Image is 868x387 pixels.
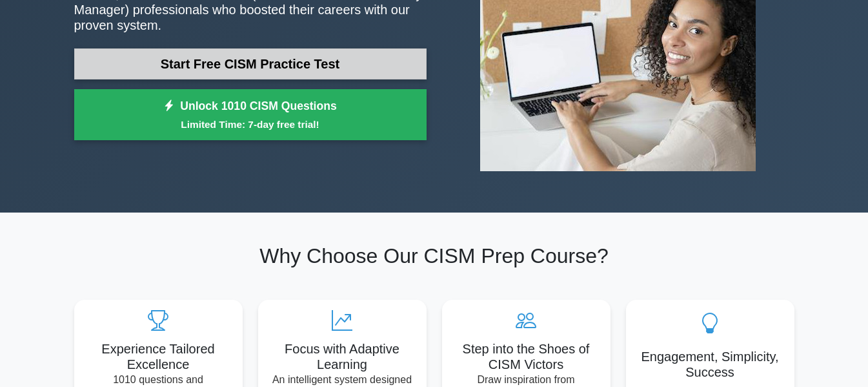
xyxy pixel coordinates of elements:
small: Limited Time: 7-day free trial! [90,117,410,132]
h5: Engagement, Simplicity, Success [636,349,784,380]
a: Unlock 1010 CISM QuestionsLimited Time: 7-day free trial! [74,89,427,141]
h2: Why Choose Our CISM Prep Course? [74,244,794,268]
h5: Focus with Adaptive Learning [268,341,416,372]
a: Start Free CISM Practice Test [74,48,427,79]
h5: Step into the Shoes of CISM Victors [452,341,600,372]
h5: Experience Tailored Excellence [85,341,232,372]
